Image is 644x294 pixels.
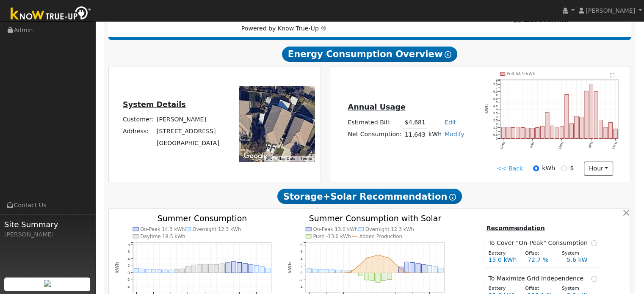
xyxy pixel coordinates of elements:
[226,263,230,273] rect: onclick=""
[376,273,380,283] rect: onclick=""
[336,270,340,273] rect: onclick=""
[496,93,498,97] text: 6
[341,270,346,273] rect: onclick=""
[360,263,361,264] circle: onclick=""
[127,243,130,247] text: 8
[364,273,369,280] rect: onclick=""
[521,285,558,292] div: Offset
[417,272,419,273] circle: onclick=""
[282,47,457,62] span: Energy Consumption Overview
[569,124,573,138] rect: onclick=""
[301,257,303,261] text: 4
[208,264,213,273] rect: onclick=""
[287,262,292,273] text: kWh
[484,285,521,292] div: Battery
[254,266,259,273] rect: onclick=""
[542,164,555,173] label: kWh
[398,267,403,273] rect: onclick=""
[309,214,441,223] text: Summer Consumption with Solar
[134,269,138,273] rect: onclick=""
[191,265,196,273] rect: onclick=""
[604,127,608,139] rect: onclick=""
[533,165,539,171] input: kWh
[163,270,167,273] rect: onclick=""
[301,243,303,247] text: 8
[265,268,270,273] rect: onclick=""
[536,128,539,139] rect: onclick=""
[496,86,498,90] text: 7
[127,264,130,268] text: 2
[347,270,352,273] rect: onclick=""
[241,151,269,162] img: Google
[318,269,323,273] rect: onclick=""
[434,272,436,273] circle: onclick=""
[493,90,498,93] text: 6.5
[562,256,601,264] div: 5.6 kW
[192,226,241,232] text: Overnight 12.3 kWh
[493,82,498,86] text: 7.5
[511,127,515,138] rect: onclick=""
[145,269,150,273] rect: onclick=""
[114,262,119,273] text: kWh
[493,97,498,101] text: 5.5
[157,270,161,273] rect: onclick=""
[493,104,498,108] text: 4.5
[383,256,384,257] circle: onclick=""
[496,100,498,104] text: 5
[140,226,185,232] text: On-Peak 14.3 kWh
[433,267,437,273] rect: onclick=""
[486,225,544,231] u: Recommendation
[570,164,574,173] label: $
[400,268,401,269] circle: onclick=""
[155,126,221,137] td: [STREET_ADDRESS]
[594,92,598,139] rect: onclick=""
[155,114,221,126] td: [PERSON_NAME]
[499,141,506,150] text: 12AM
[493,118,498,122] text: 2.5
[174,270,179,273] rect: onclick=""
[231,261,236,273] rect: onclick=""
[614,129,617,139] rect: onclick=""
[359,234,402,239] text: Added Production
[516,127,520,139] rect: onclick=""
[44,280,51,287] img: retrieve
[237,263,242,273] rect: onclick=""
[348,103,405,111] u: Annual Usage
[309,272,310,273] circle: onclick=""
[529,141,536,148] text: 6AM
[127,250,130,254] text: 6
[496,137,498,140] text: 0
[365,226,414,232] text: Overnight 12.3 kWh
[381,273,386,280] rect: onclick=""
[277,156,295,162] button: Map Data
[404,262,409,273] rect: onclick=""
[445,51,451,58] i: Show Help
[313,234,351,239] text: Push -13.0 kWh
[366,257,367,258] circle: onclick=""
[337,272,338,273] circle: onclick=""
[545,112,549,138] rect: onclick=""
[313,226,358,232] text: On-Peak 13.0 kWh
[410,263,415,273] rect: onclick=""
[427,129,443,141] td: kWh
[526,128,530,139] rect: onclick=""
[445,131,464,137] a: Modify
[555,127,559,139] rect: onclick=""
[301,264,303,268] text: 2
[326,272,327,273] circle: onclick=""
[588,141,594,148] text: 6PM
[203,264,207,273] rect: onclick=""
[140,269,144,273] rect: onclick=""
[266,156,272,162] button: Keyboard shortcuts
[427,266,432,273] rect: onclick=""
[377,254,379,255] circle: onclick=""
[395,263,396,264] circle: onclick=""
[523,256,562,264] div: 72.7 %
[575,116,578,139] rect: onclick=""
[185,267,190,273] rect: onclick=""
[307,269,312,273] rect: onclick=""
[180,269,185,273] rect: onclick=""
[496,79,498,82] text: 8
[406,272,407,273] circle: onclick=""
[389,257,390,258] circle: onclick=""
